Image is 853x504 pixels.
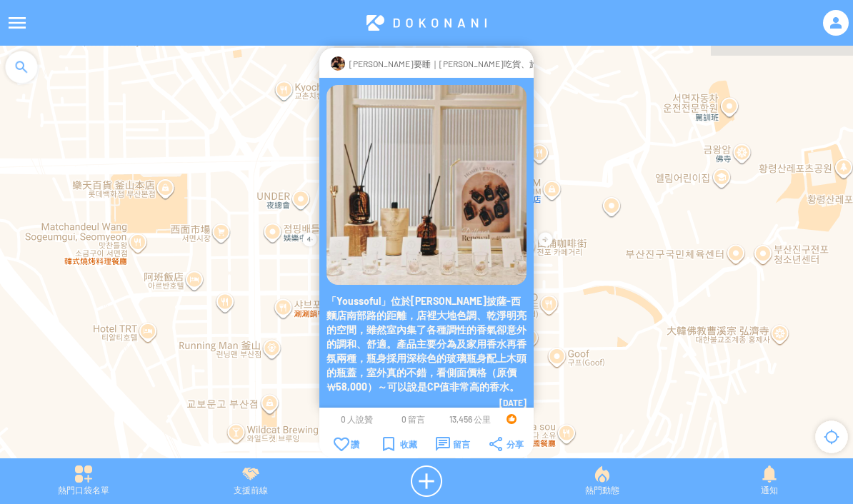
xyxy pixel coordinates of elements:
a: 在Google地圖上開啟該區域（開啟新視窗） [4,454,51,473]
font: 通知 [761,485,778,495]
font: 支援前線 [234,485,268,495]
font: 0 留言 [401,414,425,424]
img: 未找到 Visruth.jpg [331,56,345,71]
font: 熱門動態 [585,485,619,495]
font: 0 人說贊 [341,414,373,424]
font: [PERSON_NAME]要睡｜[PERSON_NAME]吃貨、旅遊日記 [349,59,564,69]
font: 收藏 [400,439,417,449]
font: 13,456 公里 [449,414,491,424]
font: 留言 [453,439,470,449]
font: 讚 [351,439,359,449]
font: 分享 [507,439,524,449]
font: [DATE] [499,398,527,408]
font: 熱門口袋名單 [58,485,109,495]
font: 「Youssoful」位於[PERSON_NAME]披薩-西麵店南部路的距離，店裡大地色調、乾淨明亮的空間，雖然室內集了各種調性的香氣卻意外的調和、舒適。產品主要分為及家用香水再香氛兩種，瓶身採... [326,295,527,393]
img: 未找到 Visruth.jpg [326,85,527,285]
